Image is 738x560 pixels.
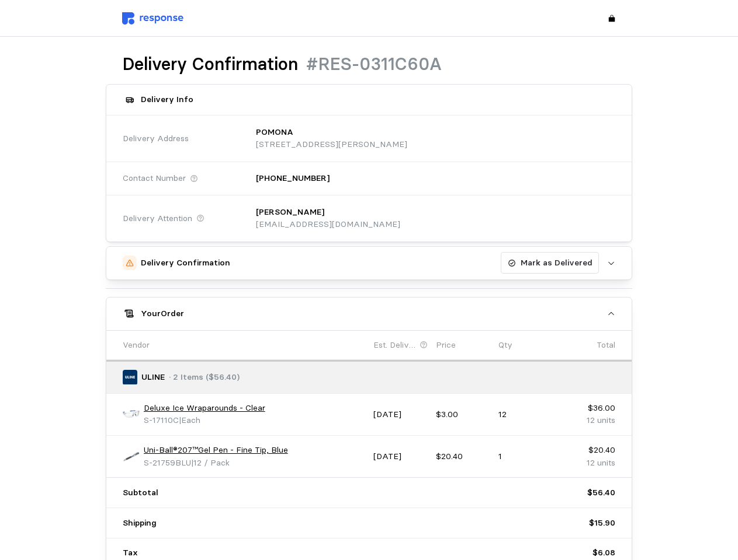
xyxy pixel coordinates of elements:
h5: Delivery Confirmation [141,257,230,269]
p: $3.00 [436,408,490,421]
p: 12 [498,408,553,421]
a: Uni-Ball®207™Gel Pen - Fine Tip, Blue [144,444,288,457]
p: [DATE] [373,450,428,463]
p: · 2 Items ($56.40) [169,371,240,384]
p: POMONA [256,126,293,139]
p: 12 units [561,457,615,470]
p: Mark as Delivered [521,257,593,269]
p: Price [436,339,456,352]
p: $20.40 [561,444,615,457]
h1: #RES-0311C60A [306,53,442,76]
p: 12 units [561,414,615,427]
p: Total [597,339,615,352]
span: Delivery Attention [123,212,192,225]
p: [PHONE_NUMBER] [256,172,330,185]
p: Qty [498,339,512,352]
button: Mark as Delivered [501,252,599,274]
p: Shipping [123,517,157,530]
p: $56.40 [587,487,615,499]
p: [DATE] [373,408,428,421]
p: [EMAIL_ADDRESS][DOMAIN_NAME] [256,218,400,231]
a: Deluxe Ice Wraparounds - Clear [144,402,265,415]
p: 1 [498,450,553,463]
span: S-21759BLU [144,457,191,468]
span: Contact Number [123,172,186,185]
h5: Your Order [141,307,184,320]
h5: Delivery Info [141,93,193,106]
button: Delivery ConfirmationMark as Delivered [106,247,632,279]
span: | 12 / Pack [191,457,230,468]
span: | Each [179,415,200,425]
p: $20.40 [436,450,490,463]
p: Vendor [123,339,150,352]
img: svg%3e [122,12,183,24]
p: $15.90 [589,517,615,530]
p: Tax [123,547,138,559]
span: Delivery Address [123,132,189,145]
img: S-17110C [123,406,140,423]
img: S-21759BLU [123,448,140,465]
p: $6.08 [593,547,615,559]
p: Subtotal [123,487,158,499]
button: YourOrder [106,297,632,330]
h1: Delivery Confirmation [122,53,298,76]
span: S-17110C [144,415,179,425]
p: Est. Delivery [373,339,418,352]
p: [STREET_ADDRESS][PERSON_NAME] [256,138,407,151]
p: $36.00 [561,402,615,415]
p: ULINE [141,371,165,384]
p: [PERSON_NAME] [256,206,324,219]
